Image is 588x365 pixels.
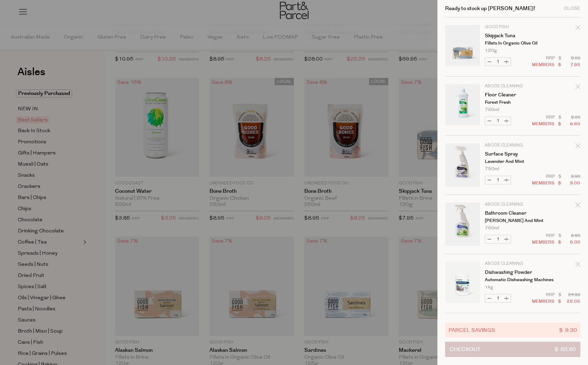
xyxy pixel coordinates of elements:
span: Parcel Savings [449,326,495,334]
button: Checkout$ 83.60 [445,342,580,357]
p: [PERSON_NAME] and Mint [485,219,539,223]
input: QTY Floor Cleaner [494,117,502,125]
input: QTY Dishwashing Powder [494,294,502,302]
input: QTY Bathroom Cleaner [494,235,502,243]
a: Surface Spray [485,152,539,157]
a: Bathroom Cleaner [485,211,539,216]
span: 750ml [485,167,499,171]
p: Abode Cleaning [485,203,539,207]
span: $ 83.60 [555,342,576,357]
span: 750ml [485,108,499,112]
p: Abode Cleaning [485,143,539,148]
span: 120g [485,48,497,53]
a: Dishwashing Powder [485,270,539,275]
p: Abode Cleaning [485,84,539,88]
a: Floor Cleaner [485,93,539,97]
input: QTY Skipjack Tuna [494,58,502,66]
p: Good Fish [485,25,539,29]
span: 1kg [485,285,493,289]
div: Remove Skipjack Tuna [575,24,580,33]
span: 750ml [485,226,499,230]
input: QTY Surface Spray [494,176,502,184]
a: Skipjack Tuna [485,33,539,38]
span: $ 9.30 [559,326,577,334]
p: Automatic Dishwashing Machines [485,278,539,282]
div: Remove Bathroom Cleaner [575,201,580,211]
span: Checkout [450,342,481,357]
p: Forest Fresh [485,100,539,105]
div: Remove Dishwashing Powder [575,261,580,270]
p: Fillets in Organic Olive Oil [485,41,539,46]
div: Remove Surface Spray [575,142,580,152]
p: Lavender and Mint [485,159,539,164]
p: Abode Cleaning [485,262,539,266]
div: Close [564,6,580,11]
div: Remove Floor Cleaner [575,83,580,93]
h2: Ready to stock up [PERSON_NAME]? [445,6,535,11]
